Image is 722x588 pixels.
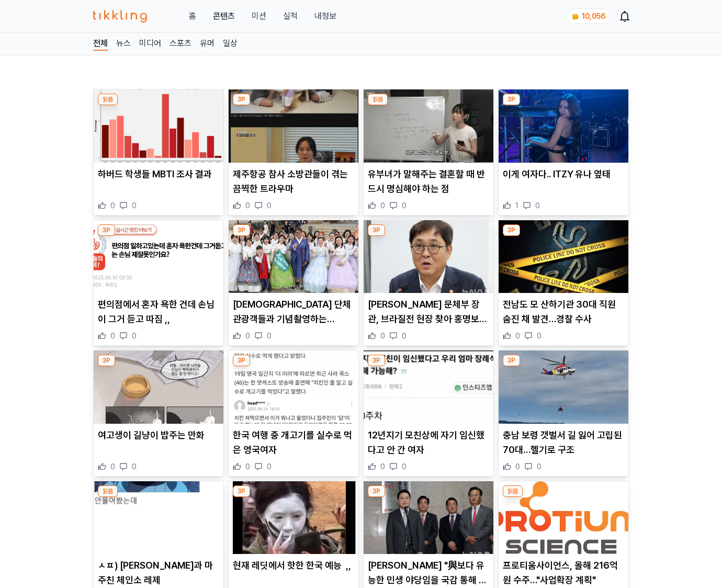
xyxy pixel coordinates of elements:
[499,220,628,293] img: 전남도 모 산하기관 30대 직원 숨진 채 발견…경찰 수사
[229,350,358,424] img: 한국 여행 중 개고기를 실수로 먹은 영국여자
[503,428,624,457] p: 충남 보령 갯벌서 길 잃어 고립된 70대…헬기로 구조
[93,220,224,346] div: 3P 편의점에서 혼자 욕한 건데 손님이 그거 듣고 따짐 ,, 편의점에서 혼자 욕한 건데 손님이 그거 듣고 따짐 ,, 0 0
[571,13,580,21] img: coin
[116,37,131,51] a: 뉴스
[229,481,358,555] img: 현재 레딧에서 핫한 한국 예능 ,,
[503,558,624,587] p: 프로티움사이언스, 올해 216억원 수주…"사업확장 계획"
[228,220,359,346] div: 3P 외국인 단체 관광객들과 기념촬영하는 최휘영 장관 [DEMOGRAPHIC_DATA] 단체 관광객들과 기념촬영하는 [PERSON_NAME] [PERSON_NAME] 0 0
[515,331,520,341] span: 0
[515,461,520,472] span: 0
[93,350,224,477] div: 3P 여고생이 길냥이 밥주는 만화 여고생이 길냥이 밥주는 만화 0 0
[537,461,541,472] span: 0
[223,37,238,51] a: 일상
[364,220,493,293] img: 최휘영 문체부 장관, 브라질전 현장 찾아 홍명보호 응원
[94,350,223,424] img: 여고생이 길냥이 밥주는 만화
[245,200,250,211] span: 0
[368,558,489,587] p: [PERSON_NAME] "與보다 유능한 민생 야당임을 국감 통해 보이겠다"
[567,8,608,24] a: coin 10,056
[503,297,624,326] p: 전남도 모 산하기관 30대 직원 숨진 채 발견…경찰 수사
[110,200,115,211] span: 0
[402,461,407,472] span: 0
[132,200,137,211] span: 0
[499,89,628,163] img: 이게 여자다.. ITZY 유나 옆태
[233,167,354,196] p: 제주항공 참사 소방관들이 겪는 끔찍한 트라우마
[233,297,354,326] p: [DEMOGRAPHIC_DATA] 단체 관광객들과 기념촬영하는 [PERSON_NAME] [PERSON_NAME]
[110,331,115,341] span: 0
[98,167,219,182] p: 하버드 학생들 MBTI 조사 결과
[245,461,250,472] span: 0
[252,10,266,22] button: 미션
[110,461,115,472] span: 0
[233,355,250,366] div: 3P
[380,200,385,211] span: 0
[233,558,354,573] p: 현재 레딧에서 핫한 한국 예능 ,,
[132,331,137,341] span: 0
[535,200,540,211] span: 0
[200,37,215,51] a: 유머
[98,428,219,443] p: 여고생이 길냥이 밥주는 만화
[170,37,191,51] a: 스포츠
[368,94,388,105] div: 읽음
[233,485,250,497] div: 3P
[402,331,407,341] span: 0
[233,428,354,457] p: 한국 여행 중 개고기를 실수로 먹은 영국여자
[363,350,494,477] div: 3P 12년지기 모친상에 자기 임신했다고 안 간 여자 12년지기 모친상에 자기 임신했다고 안 간 여자 0 0
[380,331,385,341] span: 0
[368,167,489,196] p: 유부녀가 말해주는 결혼할 때 반드시 명심해야 하는 점
[233,94,250,105] div: 3P
[189,10,196,22] a: 홈
[213,10,235,22] a: 콘텐츠
[368,297,489,326] p: [PERSON_NAME] 문체부 장관, 브라질전 현장 찾아 홍명보호 응원
[499,481,628,555] img: 프로티움사이언스, 올해 216억원 수주…"사업확장 계획"
[98,485,118,497] div: 읽음
[267,331,272,341] span: 0
[98,224,115,236] div: 3P
[515,200,518,211] span: 1
[314,10,336,22] a: 내정보
[503,224,520,236] div: 3P
[93,89,224,216] div: 읽음 하버드 학생들 MBTI 조사 결과 하버드 학생들 MBTI 조사 결과 0 0
[267,200,272,211] span: 0
[283,10,298,22] a: 실적
[94,220,223,293] img: 편의점에서 혼자 욕한 건데 손님이 그거 듣고 따짐 ,,
[368,224,385,236] div: 3P
[402,200,407,211] span: 0
[364,89,493,163] img: 유부녀가 말해주는 결혼할 때 반드시 명심해야 하는 점
[98,297,219,326] p: 편의점에서 혼자 욕한 건데 손님이 그거 듣고 따짐 ,,
[537,331,541,341] span: 0
[363,89,494,216] div: 읽음 유부녀가 말해주는 결혼할 때 반드시 명심해야 하는 점 유부녀가 말해주는 결혼할 때 반드시 명심해야 하는 점 0 0
[498,350,629,477] div: 3P 충남 보령 갯벌서 길 잃어 고립된 70대…헬기로 구조 충남 보령 갯벌서 길 잃어 고립된 70대…헬기로 구조 0 0
[98,558,219,587] p: ㅅㅍ) [PERSON_NAME]과 마주친 체인소 레제
[368,485,385,497] div: 3P
[364,350,493,424] img: 12년지기 모친상에 자기 임신했다고 안 간 여자
[380,461,385,472] span: 0
[363,220,494,346] div: 3P 최휘영 문체부 장관, 브라질전 현장 찾아 홍명보호 응원 [PERSON_NAME] 문체부 장관, 브라질전 현장 찾아 홍명보호 응원 0 0
[503,167,624,182] p: 이게 여자다.. ITZY 유나 옆태
[503,485,523,497] div: 읽음
[228,89,359,216] div: 3P 제주항공 참사 소방관들이 겪는 끔찍한 트라우마 제주항공 참사 소방관들이 겪는 끔찍한 트라우마 0 0
[94,89,223,163] img: 하버드 학생들 MBTI 조사 결과
[98,355,115,366] div: 3P
[498,220,629,346] div: 3P 전남도 모 산하기관 30대 직원 숨진 채 발견…경찰 수사 전남도 모 산하기관 30대 직원 숨진 채 발견…경찰 수사 0 0
[267,461,272,472] span: 0
[364,481,493,555] img: 장동혁 "與보다 유능한 민생 야당임을 국감 통해 보이겠다"
[233,224,250,236] div: 3P
[229,89,358,163] img: 제주항공 참사 소방관들이 겪는 끔찍한 트라우마
[499,350,628,424] img: 충남 보령 갯벌서 길 잃어 고립된 70대…헬기로 구조
[245,331,250,341] span: 0
[229,220,358,293] img: 외국인 단체 관광객들과 기념촬영하는 최휘영 장관
[503,94,520,105] div: 3P
[228,350,359,477] div: 3P 한국 여행 중 개고기를 실수로 먹은 영국여자 한국 여행 중 개고기를 실수로 먹은 영국여자 0 0
[368,428,489,457] p: 12년지기 모친상에 자기 임신했다고 안 간 여자
[368,355,385,366] div: 3P
[498,89,629,216] div: 3P 이게 여자다.. ITZY 유나 옆태 이게 여자다.. ITZY 유나 옆태 1 0
[503,355,520,366] div: 3P
[93,37,108,51] a: 전체
[582,12,605,20] span: 10,056
[132,461,137,472] span: 0
[93,10,147,22] img: 티끌링
[94,481,223,555] img: ㅅㅍ) 디씨인과 마주친 체인소 레제
[98,94,118,105] div: 읽음
[139,37,161,51] a: 미디어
